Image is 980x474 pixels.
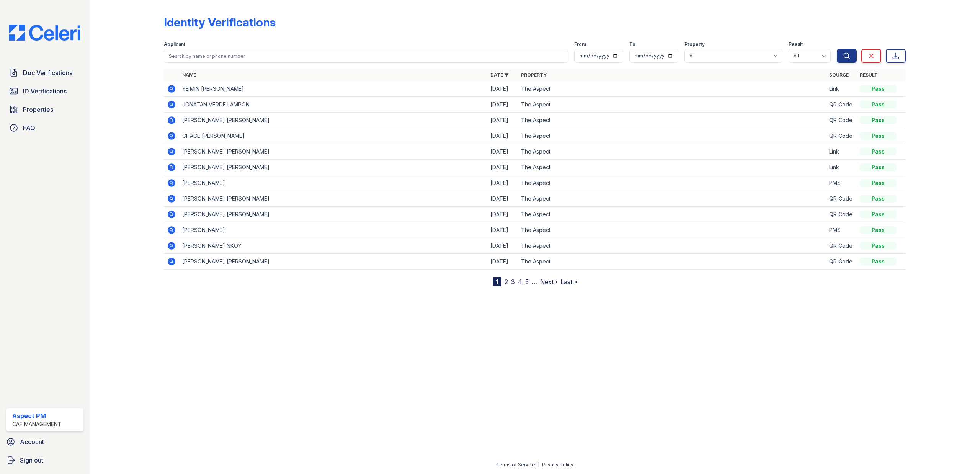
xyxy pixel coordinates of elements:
a: Date ▼ [490,72,509,78]
td: [DATE] [487,81,518,97]
td: The Aspect [518,144,826,160]
td: PMS [826,175,857,191]
td: [PERSON_NAME] [PERSON_NAME] [179,160,487,175]
td: [PERSON_NAME] [PERSON_NAME] [179,191,487,207]
td: Link [826,81,857,97]
td: [DATE] [487,207,518,222]
div: Pass [860,226,897,234]
td: [DATE] [487,113,518,128]
td: The Aspect [518,97,826,113]
a: ID Verifications [6,83,83,99]
td: [PERSON_NAME] NKOY [179,238,487,254]
div: Pass [860,163,897,171]
img: CE_Logo_Blue-a8612792a0a2168367f1c8372b55b34899dd931a85d93a1a3d3e32e68fde9ad4.png [3,25,87,41]
td: The Aspect [518,175,826,191]
td: QR Code [826,97,857,113]
a: Account [3,434,87,449]
a: Source [829,72,849,78]
td: [PERSON_NAME] [PERSON_NAME] [179,207,487,222]
td: CHACE [PERSON_NAME] [179,128,487,144]
a: Property [521,72,547,78]
td: QR Code [826,128,857,144]
div: 1 [493,277,501,286]
span: Doc Verifications [23,68,72,77]
a: Terms of Service [496,462,535,467]
span: Properties [23,105,53,114]
a: Doc Verifications [6,65,83,80]
td: The Aspect [518,254,826,270]
div: Pass [860,116,897,124]
div: Pass [860,85,897,93]
span: … [532,277,537,286]
td: [DATE] [487,238,518,254]
td: Link [826,144,857,160]
div: Pass [860,258,897,265]
a: Properties [6,102,83,117]
label: Result [789,41,803,47]
a: Privacy Policy [542,462,573,467]
td: The Aspect [518,81,826,97]
td: The Aspect [518,238,826,254]
td: [DATE] [487,191,518,207]
td: QR Code [826,113,857,128]
td: YEIMIN [PERSON_NAME] [179,81,487,97]
a: 3 [511,278,515,286]
div: Pass [860,211,897,218]
span: FAQ [23,123,35,132]
div: CAF Management [12,420,62,428]
td: [PERSON_NAME] [179,175,487,191]
a: Result [860,72,878,78]
div: Pass [860,148,897,155]
a: 2 [505,278,508,286]
td: QR Code [826,191,857,207]
td: JONATAN VERDE LAMPON [179,97,487,113]
label: Applicant [164,41,185,47]
span: Account [20,437,44,446]
a: 4 [518,278,522,286]
td: Link [826,160,857,175]
td: QR Code [826,238,857,254]
td: [PERSON_NAME] [PERSON_NAME] [179,144,487,160]
td: [DATE] [487,128,518,144]
td: The Aspect [518,207,826,222]
label: To [629,41,635,47]
a: Last » [560,278,577,286]
div: Pass [860,195,897,203]
td: The Aspect [518,191,826,207]
td: [DATE] [487,160,518,175]
a: Next › [540,278,557,286]
td: [DATE] [487,144,518,160]
td: [DATE] [487,254,518,270]
label: From [574,41,586,47]
div: Aspect PM [12,411,62,420]
div: | [538,462,539,467]
span: ID Verifications [23,87,67,96]
td: QR Code [826,254,857,270]
td: The Aspect [518,128,826,144]
span: Sign out [20,456,43,465]
td: The Aspect [518,113,826,128]
div: Pass [860,179,897,187]
td: [DATE] [487,97,518,113]
label: Property [684,41,705,47]
td: [PERSON_NAME] [PERSON_NAME] [179,254,487,270]
td: PMS [826,222,857,238]
div: Pass [860,242,897,250]
td: [PERSON_NAME] [PERSON_NAME] [179,113,487,128]
td: [PERSON_NAME] [179,222,487,238]
a: Sign out [3,453,87,468]
a: Name [182,72,196,78]
div: Identity Verifications [164,15,276,29]
td: The Aspect [518,222,826,238]
td: [DATE] [487,222,518,238]
input: Search by name or phone number [164,49,568,63]
a: 5 [525,278,529,286]
div: Pass [860,132,897,140]
td: QR Code [826,207,857,222]
td: The Aspect [518,160,826,175]
td: [DATE] [487,175,518,191]
div: Pass [860,101,897,108]
a: FAQ [6,120,83,136]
